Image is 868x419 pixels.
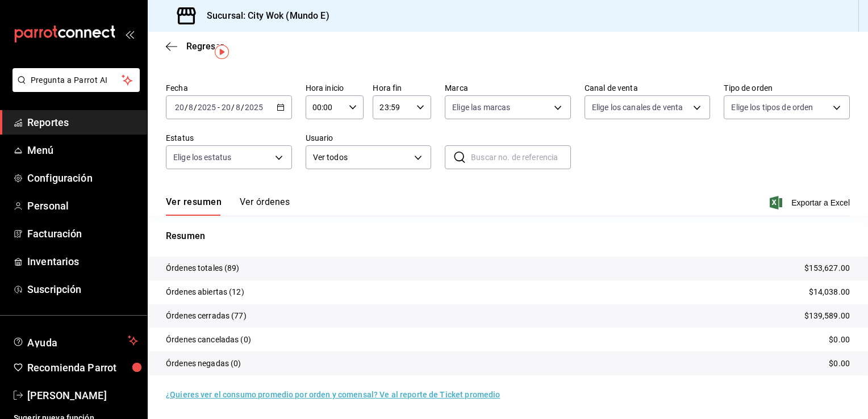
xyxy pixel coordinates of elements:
[27,334,123,347] span: Ayuda
[235,103,241,112] input: --
[592,102,683,113] span: Elige los canales de venta
[809,286,850,298] p: $14,038.00
[241,103,244,112] span: /
[166,134,292,142] label: Estatus
[185,103,188,112] span: /
[27,226,138,241] span: Facturación
[27,170,138,186] span: Configuración
[166,358,241,370] p: Órdenes negadas (0)
[829,334,850,346] p: $0.00
[804,262,850,274] p: $153,627.00
[27,115,138,130] span: Reportes
[215,45,229,59] img: Tooltip marker
[166,41,224,52] button: Regresar
[12,68,140,92] button: Pregunta a Parrot AI
[724,84,850,92] label: Tipo de orden
[188,103,194,112] input: --
[27,360,138,375] span: Recomienda Parrot
[186,41,224,52] span: Regresar
[174,103,185,112] input: --
[166,390,500,399] a: ¿Quieres ver el consumo promedio por orden y comensal? Ve al reporte de Ticket promedio
[166,196,222,216] button: Ver resumen
[166,196,290,216] div: navigation tabs
[198,9,329,23] h3: Sucursal: City Wok (Mundo E)
[194,103,197,112] span: /
[452,102,510,113] span: Elige las marcas
[313,152,411,164] span: Ver todos
[173,152,231,163] span: Elige los estatus
[244,103,264,112] input: ----
[306,134,432,142] label: Usuario
[125,30,134,39] button: open_drawer_menu
[31,74,122,86] span: Pregunta a Parrot AI
[166,84,292,92] label: Fecha
[166,262,240,274] p: Órdenes totales (89)
[829,358,850,370] p: $0.00
[804,310,850,322] p: $139,589.00
[471,146,571,169] input: Buscar no. de referencia
[445,84,571,92] label: Marca
[166,310,247,322] p: Órdenes cerradas (77)
[221,103,231,112] input: --
[731,102,813,113] span: Elige los tipos de orden
[8,82,140,94] a: Pregunta a Parrot AI
[27,143,138,158] span: Menú
[240,196,290,216] button: Ver órdenes
[197,103,216,112] input: ----
[27,254,138,269] span: Inventarios
[585,84,711,92] label: Canal de venta
[166,229,850,243] p: Resumen
[231,103,235,112] span: /
[218,103,220,112] span: -
[27,388,138,403] span: [PERSON_NAME]
[27,282,138,297] span: Suscripción
[27,198,138,213] span: Personal
[306,84,364,92] label: Hora inicio
[166,334,251,346] p: Órdenes canceladas (0)
[772,196,850,209] button: Exportar a Excel
[166,286,244,298] p: Órdenes abiertas (12)
[373,84,431,92] label: Hora fin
